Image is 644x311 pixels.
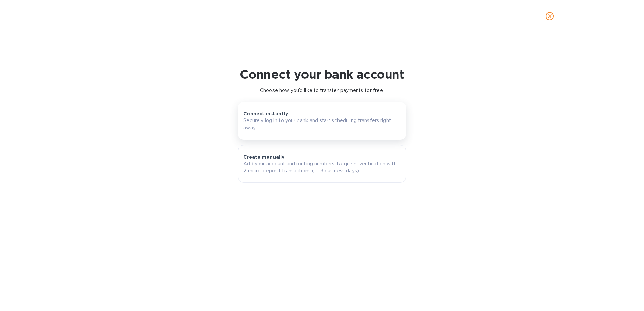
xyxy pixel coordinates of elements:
[243,117,400,131] p: Securely log in to your bank and start scheduling transfers right away.
[542,8,558,24] button: close
[243,153,284,160] p: Create manually
[243,160,400,174] p: Add your account and routing numbers. Requires verification with 2 micro-deposit transactions (1 ...
[238,145,406,183] button: Create manuallyAdd your account and routing numbers. Requires verification with 2 micro-deposit t...
[260,87,384,94] p: Choose how you’d like to transfer payments for free.
[238,102,406,140] button: Connect instantlySecurely log in to your bank and start scheduling transfers right away.
[240,67,404,81] h1: Connect your bank account
[243,110,288,117] p: Connect instantly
